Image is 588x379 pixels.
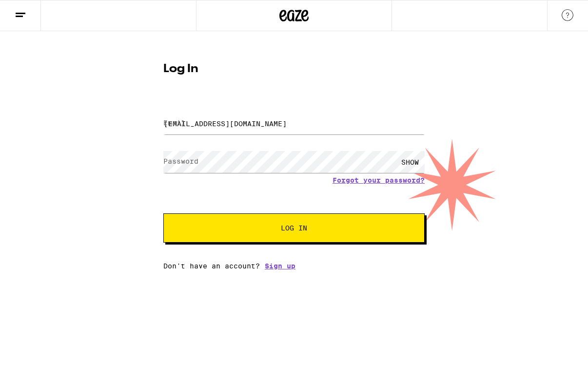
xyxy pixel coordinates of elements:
label: Email [163,119,185,127]
label: Password [163,157,198,165]
h1: Log In [163,63,425,75]
input: Email [163,113,425,134]
a: Sign up [265,262,295,270]
div: Don't have an account? [163,262,425,270]
div: SHOW [395,151,425,173]
span: Hi. Need any help? [6,7,70,15]
button: Log In [163,213,425,243]
a: Forgot your password? [333,176,425,184]
span: Log In [281,225,307,231]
